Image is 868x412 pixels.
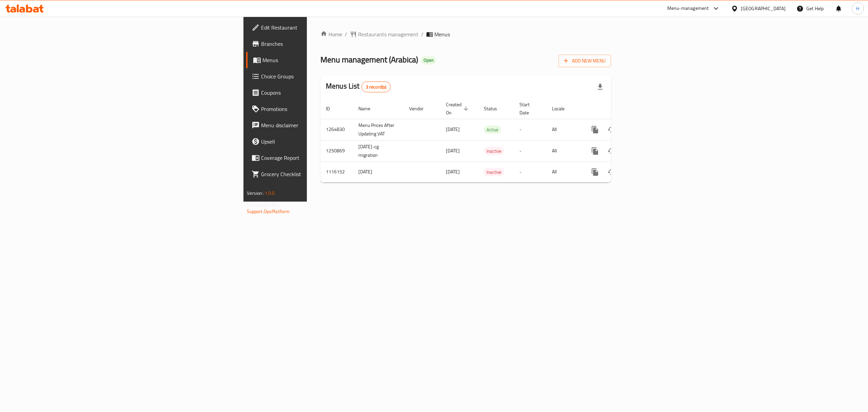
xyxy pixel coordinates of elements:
[587,143,603,159] button: more
[564,57,606,65] span: Add New Menu
[856,5,859,12] span: H
[261,72,383,80] span: Choice Groups
[519,100,538,117] span: Start Date
[247,200,278,209] span: Get support on:
[514,162,547,182] td: -
[592,79,608,95] div: Export file
[358,105,379,113] span: Name
[261,137,383,146] span: Upsell
[484,168,504,176] div: Inactive
[446,146,460,155] span: [DATE]
[547,140,581,162] td: All
[587,164,603,180] button: more
[261,121,383,129] span: Menu disclaimer
[741,5,786,12] div: [GEOGRAPHIC_DATA]
[421,56,436,64] div: Open
[246,68,389,85] a: Choice Groups
[484,105,506,113] span: Status
[320,30,611,38] nav: breadcrumb
[264,189,275,198] span: 1.0.0
[446,125,460,134] span: [DATE]
[547,162,581,182] td: All
[421,30,423,38] li: /
[326,105,339,113] span: ID
[262,56,383,64] span: Menus
[484,126,501,134] span: Active
[547,119,581,140] td: All
[261,89,383,97] span: Coupons
[446,167,460,176] span: [DATE]
[361,81,391,92] div: Total records count
[261,23,383,32] span: Edit Restaurant
[246,101,389,117] a: Promotions
[246,19,389,36] a: Edit Restaurant
[484,168,504,176] span: Inactive
[326,81,391,92] h2: Menus List
[421,57,436,63] span: Open
[446,100,470,117] span: Created On
[603,121,619,138] button: Change Status
[246,166,389,182] a: Grocery Checklist
[409,105,432,113] span: Vendor
[261,154,383,162] span: Coverage Report
[558,55,611,67] button: Add New Menu
[261,170,383,178] span: Grocery Checklist
[320,98,657,183] table: enhanced table
[246,117,389,133] a: Menu disclaimer
[514,140,547,162] td: -
[362,84,391,90] span: 3 record(s)
[581,98,657,119] th: Actions
[261,105,383,113] span: Promotions
[246,52,389,68] a: Menus
[484,147,504,155] span: Inactive
[434,30,450,38] span: Menus
[484,147,504,155] div: Inactive
[247,189,263,198] span: Version:
[247,207,290,216] a: Support.OpsPlatform
[246,133,389,150] a: Upsell
[667,4,709,13] div: Menu-management
[246,85,389,101] a: Coupons
[603,143,619,159] button: Change Status
[552,105,573,113] span: Locale
[246,150,389,166] a: Coverage Report
[261,40,383,48] span: Branches
[514,119,547,140] td: -
[246,36,389,52] a: Branches
[603,164,619,180] button: Change Status
[587,121,603,138] button: more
